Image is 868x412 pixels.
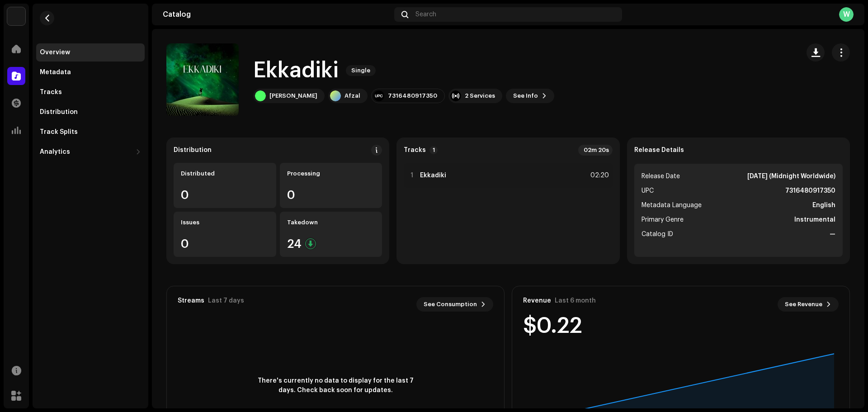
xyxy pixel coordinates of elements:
p-badge: 1 [429,146,438,154]
div: W [839,7,854,22]
re-m-nav-item: Track Splits [36,123,145,141]
strong: 7316480917350 [785,185,835,196]
div: Last 6 month [555,297,596,304]
re-m-nav-item: Metadata [36,63,145,81]
div: 02:20 [589,170,609,181]
button: See Consumption [416,297,493,312]
div: Analytics [40,148,70,156]
re-m-nav-item: Tracks [36,83,145,101]
re-m-nav-dropdown: Analytics [36,143,145,161]
div: Distribution [174,147,212,154]
div: Distribution [40,109,78,116]
span: See Consumption [424,295,477,313]
span: There's currently no data to display for the last 7 days. Check back soon for updates. [254,376,417,395]
div: Issues [181,219,269,226]
span: Metadata Language [642,200,702,211]
div: 7316480917350 [388,92,437,99]
strong: Tracks [404,147,426,154]
span: Primary Genre [642,214,684,225]
div: [PERSON_NAME] [269,92,317,99]
span: See Info [513,87,538,105]
div: Tracks [40,89,62,96]
h1: Ekkadiki [253,56,339,85]
div: Afzal [344,92,360,99]
div: 02m 20s [578,145,613,156]
strong: Instrumental [794,214,835,225]
strong: [DATE] (Midnight Worldwide) [747,171,835,182]
div: Takedown [287,219,375,226]
div: Processing [287,170,375,177]
span: Search [415,11,436,18]
div: Revenue [523,297,551,304]
div: Streams [178,297,204,304]
span: See Revenue [785,295,822,313]
div: 2 Services [465,92,495,99]
strong: — [830,229,835,240]
button: See Revenue [778,297,839,312]
span: UPC [642,185,654,196]
span: Release Date [642,171,680,182]
span: Catalog ID [642,229,673,240]
span: Single [346,65,376,76]
img: 7951d5c0-dc3c-4d78-8e51-1b6de87acfd8 [7,7,25,25]
div: Catalog [163,11,391,18]
re-m-nav-item: Distribution [36,103,145,121]
strong: English [812,200,835,211]
div: Distributed [181,170,269,177]
strong: Ekkadiki [420,172,446,179]
div: Last 7 days [208,297,244,304]
re-m-nav-item: Overview [36,43,145,62]
div: Metadata [40,69,71,76]
div: Track Splits [40,128,78,136]
strong: Release Details [634,147,684,154]
button: See Info [506,89,554,103]
div: Overview [40,49,70,56]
